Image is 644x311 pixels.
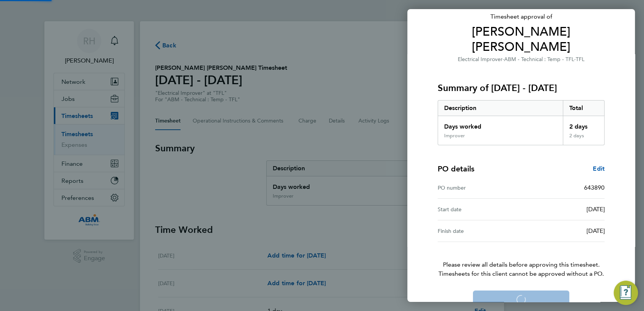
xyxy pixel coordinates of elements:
[563,133,605,145] div: 2 days
[438,82,605,94] h3: Summary of [DATE] - [DATE]
[521,205,605,214] div: [DATE]
[438,12,605,21] span: Timesheet approval of
[504,56,574,63] span: ABM - Technical : Temp - TFL
[438,24,605,55] span: [PERSON_NAME] [PERSON_NAME]
[458,56,503,63] span: Electrical Improver
[563,116,605,133] div: 2 days
[438,183,521,192] div: PO number
[593,164,605,173] a: Edit
[429,269,614,278] span: Timesheets for this client cannot be approved without a PO.
[438,205,521,214] div: Start date
[584,184,605,191] span: 643890
[438,116,563,133] div: Days worked
[444,133,465,139] div: Improver
[574,56,576,63] span: ·
[521,226,605,236] div: [DATE]
[593,165,605,172] span: Edit
[563,101,605,116] div: Total
[438,163,474,174] h4: PO details
[614,281,638,305] button: Engage Resource Center
[438,100,605,145] div: Summary of 23 - 29 Aug 2025
[429,242,614,278] p: Please review all details before approving this timesheet.
[438,101,563,116] div: Description
[503,56,504,63] span: ·
[576,56,584,63] span: TFL
[438,226,521,236] div: Finish date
